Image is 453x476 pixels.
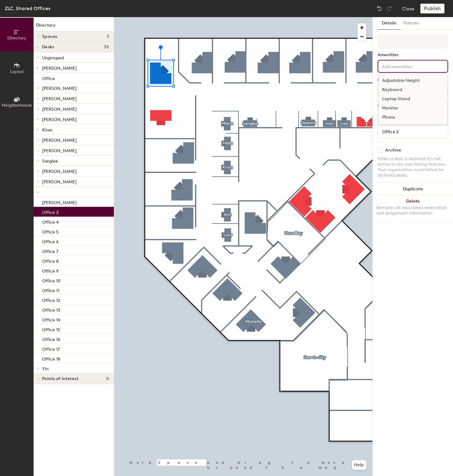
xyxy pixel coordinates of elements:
span: [PERSON_NAME] [42,86,77,91]
span: Neighborhoods [2,103,32,108]
p: Office 9 [42,267,59,274]
input: Add amenities [381,62,436,70]
div: ZLC, Shared Offices [5,5,50,12]
p: Office 16 [42,335,60,342]
p: Office 17 [42,345,60,352]
div: Adjustable Height [379,76,447,85]
span: 3 [107,34,109,39]
div: Laptop Stand [379,94,447,104]
span: Yin [42,366,49,372]
span: [PERSON_NAME] [42,148,77,153]
span: Sanglee [42,159,58,164]
div: Keyboard [379,85,447,94]
span: Desks [42,45,54,49]
span: Points of interest [42,376,78,381]
p: Office 14 [42,316,60,323]
span: Ungrouped [42,55,64,60]
span: Spaces [42,34,57,39]
div: Desks [378,104,389,108]
span: 35 [104,45,109,49]
p: Office 2 [42,208,59,215]
p: Office 5 [42,228,59,235]
span: Directory [7,35,26,41]
button: Assigned [378,85,448,96]
p: Office 4 [42,218,59,225]
button: Policies [400,17,422,30]
span: Layout [10,69,24,74]
p: Office 7 [42,247,58,254]
span: [PERSON_NAME] [42,169,77,174]
p: Office 11 [42,286,59,293]
span: [PERSON_NAME] [42,96,77,101]
span: [PERSON_NAME] [42,107,77,112]
span: [PERSON_NAME] [42,117,77,122]
img: Redo [386,5,392,12]
button: Close [402,4,414,13]
div: Desk Type [378,78,448,82]
button: Details [378,17,400,30]
div: Amenities [378,53,448,57]
h1: Directory [34,22,114,31]
div: Removes all associated reservation and assignment information [376,205,449,216]
p: Office 8 [42,257,59,264]
input: Unnamed desk [379,127,447,136]
p: Office 18 [42,355,60,362]
div: Phone [379,113,447,122]
p: Office 13 [42,306,60,313]
div: When a desk is archived it's not active in any user-facing features. Your organization is not bil... [378,156,448,178]
span: [PERSON_NAME] [42,179,77,185]
p: Office 15 [42,325,60,332]
button: Duplicate [373,183,453,195]
span: 0 [106,376,109,381]
p: [PERSON_NAME] [42,198,77,205]
div: Monitor [379,104,447,113]
button: Help [352,460,366,470]
span: [PERSON_NAME] [42,66,77,71]
span: Kiran [42,127,53,133]
button: DeleteRemoves all associated reservation and assignment information [373,195,453,222]
div: Archive [385,148,401,153]
img: Undo [376,5,382,12]
p: Office 6 [42,237,59,244]
span: [PERSON_NAME] [42,138,77,143]
p: Office 10 [42,276,60,284]
p: Office [42,74,55,81]
p: Office 12 [42,296,60,303]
